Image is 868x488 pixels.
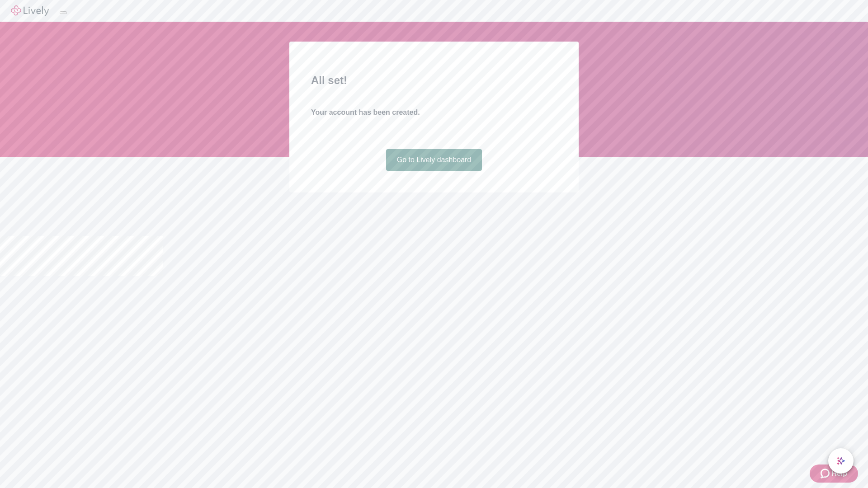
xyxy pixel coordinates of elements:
[11,5,49,16] img: Lively
[828,448,854,474] button: chat
[821,468,831,479] svg: Zendesk support icon
[810,465,858,483] button: Zendesk support iconHelp
[60,11,67,14] button: Log out
[386,149,482,171] a: Go to Lively dashboard
[311,72,557,89] h2: All set!
[831,468,847,479] span: Help
[311,107,557,118] h4: Your account has been created.
[836,456,845,465] svg: Lively AI Assistant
